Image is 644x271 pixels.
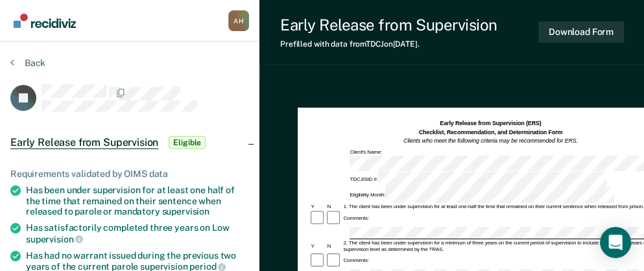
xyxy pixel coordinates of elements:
[10,136,158,149] span: Early Release from Supervision
[26,185,249,217] div: Has been under supervision for at least one half of the time that remained on their sentence when...
[309,243,326,250] div: Y
[342,257,370,264] div: Comments:
[326,243,342,250] div: N
[326,204,342,210] div: N
[10,57,45,69] button: Back
[348,172,608,187] div: TDCJ/SID #:
[280,40,497,49] div: Prefilled with data from TDCJ on [DATE] .
[440,120,541,126] strong: Early Release from Supervision (ERS)
[600,227,631,258] div: Open Intercom Messenger
[309,204,326,210] div: Y
[169,136,206,149] span: Eligible
[26,222,249,244] div: Has satisfactorily completed three years on Low
[538,21,624,43] button: Download Form
[280,16,497,34] div: Early Release from Supervision
[403,137,578,144] em: Clients who meet the following criteria may be recommended for ERS.
[14,14,76,28] img: Recidiviz
[228,10,249,31] div: A H
[348,187,615,203] div: Eligibility Month:
[342,215,370,222] div: Comments:
[228,10,249,31] button: Profile dropdown button
[26,234,83,244] span: supervision
[162,206,209,217] span: supervision
[419,129,563,135] strong: Checklist, Recommendation, and Determination Form
[10,169,249,180] div: Requirements validated by OIMS data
